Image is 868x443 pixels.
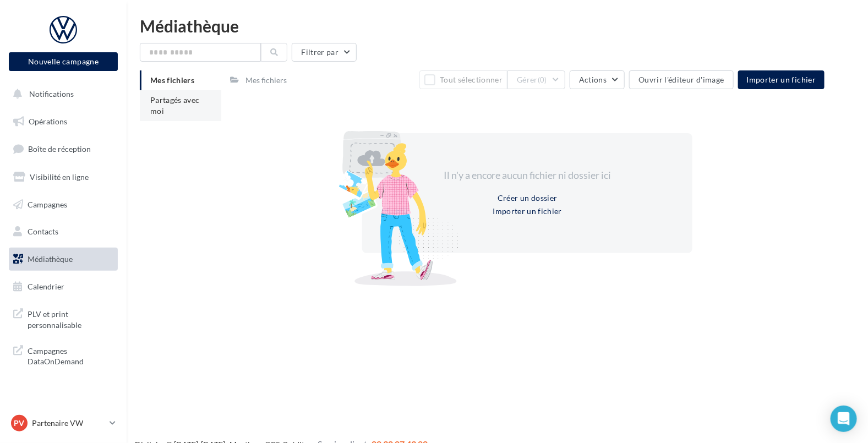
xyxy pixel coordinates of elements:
[747,75,816,84] span: Importer un fichier
[579,75,607,84] span: Actions
[488,205,566,218] button: Importer un fichier
[245,75,287,86] div: Mes fichiers
[493,192,562,205] button: Créer un dossier
[7,110,120,133] a: Opérations
[29,117,67,126] span: Opérations
[7,193,120,216] a: Campagnes
[831,406,857,432] div: Open Intercom Messenger
[7,248,120,271] a: Médiathèque
[7,339,120,371] a: Campagnes DataOnDemand
[28,307,113,330] span: PLV et print personnalisable
[7,137,120,161] a: Boîte de réception
[738,70,825,89] button: Importer un fichier
[14,418,25,429] span: PV
[507,70,565,89] button: Gérer(0)
[150,75,194,85] span: Mes fichiers
[7,302,120,335] a: PLV et print personnalisable
[9,413,118,434] a: PV Partenaire VW
[28,199,67,209] span: Campagnes
[7,275,120,298] a: Calendrier
[30,172,89,182] span: Visibilité en ligne
[32,418,105,429] p: Partenaire VW
[140,18,855,34] div: Médiathèque
[419,70,507,89] button: Tout sélectionner
[7,220,120,243] a: Contacts
[538,75,547,84] span: (0)
[570,70,625,89] button: Actions
[28,144,91,154] span: Boîte de réception
[629,70,733,89] button: Ouvrir l'éditeur d'image
[7,166,120,189] a: Visibilité en ligne
[28,282,64,291] span: Calendrier
[28,227,58,236] span: Contacts
[7,83,116,106] button: Notifications
[29,89,74,99] span: Notifications
[150,95,200,116] span: Partagés avec moi
[292,43,357,62] button: Filtrer par
[28,343,113,367] span: Campagnes DataOnDemand
[28,254,73,264] span: Médiathèque
[444,169,612,181] span: Il n'y a encore aucun fichier ni dossier ici
[9,52,118,71] button: Nouvelle campagne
